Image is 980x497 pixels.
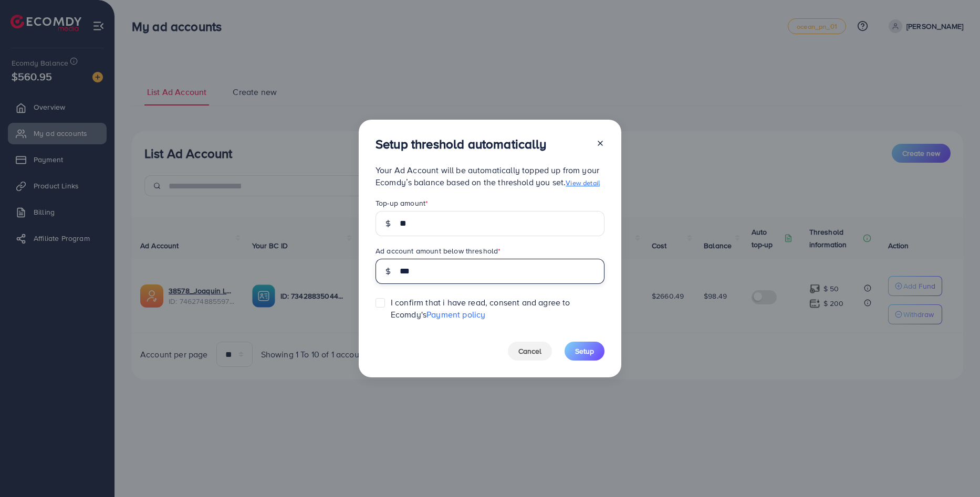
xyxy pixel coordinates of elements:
[508,342,552,361] button: Cancel
[376,136,547,152] h3: Setup threshold automatically
[565,342,604,361] button: Setup
[376,164,600,188] span: Your Ad Account will be automatically topped up from your Ecomdy’s balance based on the threshold...
[391,297,604,321] span: I confirm that i have read, consent and agree to Ecomdy's
[575,346,594,356] span: Setup
[518,346,541,356] span: Cancel
[376,246,501,256] label: Ad account amount below threshold
[426,309,485,320] a: Payment policy
[935,450,972,489] iframe: Chat
[566,178,600,187] a: View detail
[376,198,428,208] label: Top-up amount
